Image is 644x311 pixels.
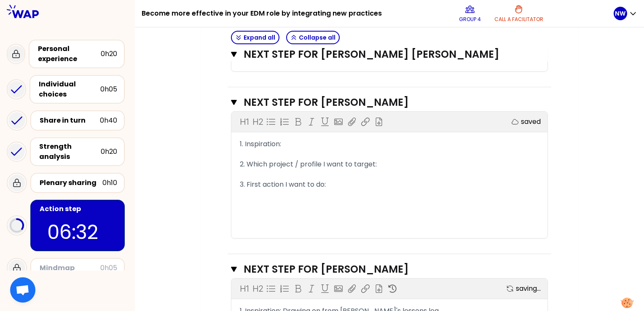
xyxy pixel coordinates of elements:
[100,115,117,126] div: 0h40
[100,263,117,273] div: 0h05
[459,16,481,23] p: Group 4
[494,16,543,23] p: Call a facilitator
[38,44,101,64] div: Personal experience
[286,31,340,44] button: Collapse all
[516,284,541,294] p: saving...
[47,217,108,247] p: 06:32
[100,84,117,94] div: 0h05
[252,283,263,295] p: H2
[615,9,626,18] p: NW
[101,49,117,59] div: 0h20
[244,96,519,109] h3: Next step for [PERSON_NAME]
[252,116,263,128] p: H2
[40,178,102,188] div: Plenary sharing
[244,48,519,61] h3: Next step for [PERSON_NAME] [PERSON_NAME]
[231,263,548,276] button: Next step for [PERSON_NAME]
[231,96,548,109] button: Next step for [PERSON_NAME]
[240,180,326,189] span: 3. First action I want to do:
[101,147,117,157] div: 0h20
[39,79,100,99] div: Individual choices
[456,1,484,26] button: Group 4
[521,117,541,127] p: saved
[240,139,281,149] span: 1. Inspiration:
[102,178,117,188] div: 0h10
[10,277,35,303] a: Ouvrir le chat
[614,7,637,20] button: NW
[39,142,101,162] div: Strength analysis
[244,263,519,276] h3: Next step for [PERSON_NAME]
[231,31,279,44] button: Expand all
[40,115,100,126] div: Share in turn
[231,48,548,61] button: Next step for [PERSON_NAME] [PERSON_NAME]
[240,283,249,295] p: H1
[240,116,249,128] p: H1
[491,1,547,26] button: Call a facilitator
[40,263,100,273] div: Mindmap
[40,204,117,214] div: Action step
[240,159,377,169] span: 2. Which project / profile I want to target:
